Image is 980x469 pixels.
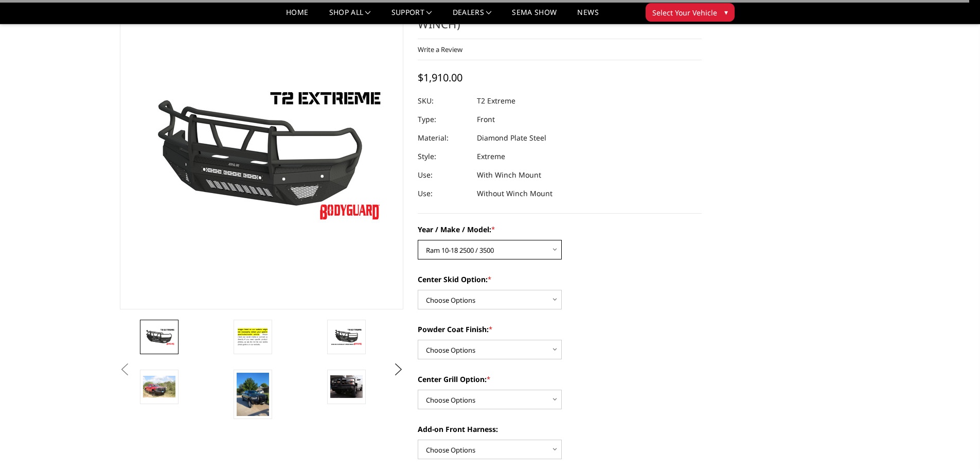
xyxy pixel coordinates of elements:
[418,71,462,84] span: $1,910.00
[477,184,553,203] dd: Without Winch Mount
[120,1,404,309] a: T2 Series - Extreme Front Bumper (receiver or winch)
[418,92,469,110] dt: SKU:
[237,326,269,348] img: T2 Series - Extreme Front Bumper (receiver or winch)
[117,362,133,377] button: Previous
[418,324,702,335] label: Powder Coat Finish:
[390,362,406,377] button: Next
[477,110,495,129] dd: Front
[418,129,469,147] dt: Material:
[418,184,469,203] dt: Use:
[329,9,371,24] a: shop all
[237,373,269,416] img: T2 Series - Extreme Front Bumper (receiver or winch)
[477,147,505,166] dd: Extreme
[330,328,363,346] img: T2 Series - Extreme Front Bumper (receiver or winch)
[652,7,717,18] span: Select Your Vehicle
[143,376,175,397] img: T2 Series - Extreme Front Bumper (receiver or winch)
[330,375,363,397] img: T2 Series - Extreme Front Bumper (receiver or winch)
[143,328,175,346] img: T2 Series - Extreme Front Bumper (receiver or winch)
[418,166,469,184] dt: Use:
[418,147,469,166] dt: Style:
[391,9,432,24] a: Support
[286,9,308,24] a: Home
[453,9,492,24] a: Dealers
[418,224,702,235] label: Year / Make / Model:
[724,7,728,18] span: ▾
[577,9,598,24] a: News
[477,166,541,184] dd: With Winch Mount
[418,374,702,385] label: Center Grill Option:
[512,9,557,24] a: SEMA Show
[418,424,702,435] label: Add-on Front Harness:
[646,3,735,22] button: Select Your Vehicle
[418,45,462,54] a: Write a Review
[418,110,469,129] dt: Type:
[477,92,515,110] dd: T2 Extreme
[418,274,702,285] label: Center Skid Option:
[477,129,546,147] dd: Diamond Plate Steel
